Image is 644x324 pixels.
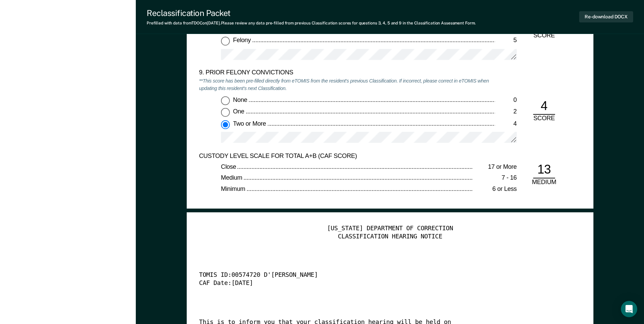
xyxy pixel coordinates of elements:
[199,233,581,241] div: CLASSIFICATION HEARING NOTICE
[533,98,555,115] div: 4
[473,175,517,183] div: 7 - 16
[147,21,476,25] div: Prefilled with data from TDOC on [DATE] . Please review any data pre-filled from previous Classif...
[528,179,560,187] div: MEDIUM
[528,32,560,40] div: SCORE
[221,175,243,181] span: Medium
[621,301,637,317] div: Open Intercom Messenger
[233,120,267,127] span: Two or More
[233,108,245,115] span: One
[221,185,246,192] span: Minimum
[221,108,230,117] input: One2
[533,162,555,179] div: 13
[233,96,249,103] span: None
[495,96,517,104] div: 0
[199,152,495,160] div: CUSTODY LEVEL SCALE FOR TOTAL A+B (CAF SCORE)
[528,115,560,123] div: SCORE
[199,224,581,233] div: [US_STATE] DEPARTMENT OF CORRECTION
[221,120,230,129] input: Two or More4
[221,163,237,170] span: Close
[199,271,562,280] div: TOMIS ID: 00574720 D'[PERSON_NAME]
[221,37,230,46] input: Felony5
[495,108,517,116] div: 2
[473,163,517,172] div: 17 or More
[199,280,562,288] div: CAF Date: [DATE]
[233,37,252,43] span: Felony
[199,78,489,92] em: **This score has been pre-filled directly from eTOMIS from the resident's previous Classification...
[221,96,230,105] input: None0
[199,69,495,77] div: 9. PRIOR FELONY CONVICTIONS
[579,11,633,22] button: Re-download DOCX
[495,37,517,45] div: 5
[495,120,517,128] div: 4
[147,8,476,18] div: Reclassification Packet
[473,185,517,194] div: 6 or Less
